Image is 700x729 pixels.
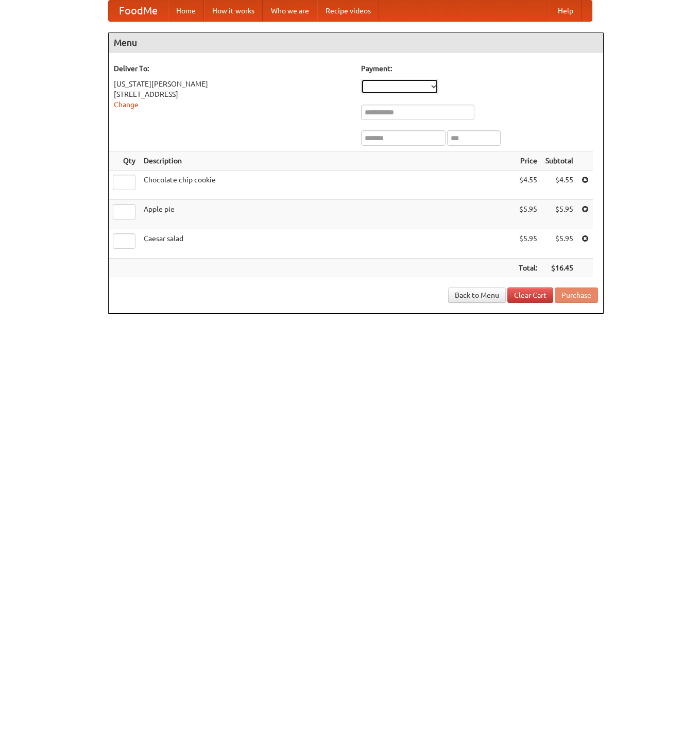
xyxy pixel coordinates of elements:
td: $5.95 [541,229,577,259]
a: Home [168,1,204,21]
h4: Menu [109,32,603,53]
a: Clear Cart [507,287,553,303]
button: Purchase [555,287,598,303]
div: [US_STATE][PERSON_NAME] [114,79,351,89]
td: $5.95 [541,200,577,229]
a: How it works [204,1,263,21]
th: Subtotal [541,151,577,171]
th: Description [140,151,515,171]
div: [STREET_ADDRESS] [114,89,351,99]
a: Help [550,1,582,21]
th: $16.45 [541,259,577,278]
a: Who we are [263,1,317,21]
td: Caesar salad [140,229,515,259]
a: Recipe videos [317,1,379,21]
a: FoodMe [109,1,168,21]
td: Chocolate chip cookie [140,171,515,200]
th: Qty [109,151,140,171]
a: Change [114,100,139,109]
th: Total: [515,259,541,278]
td: $5.95 [515,200,541,229]
td: $4.55 [541,171,577,200]
a: Back to Menu [448,287,506,303]
td: $5.95 [515,229,541,259]
h5: Deliver To: [114,63,351,74]
th: Price [515,151,541,171]
h5: Payment: [361,63,598,74]
td: $4.55 [515,171,541,200]
td: Apple pie [140,200,515,229]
